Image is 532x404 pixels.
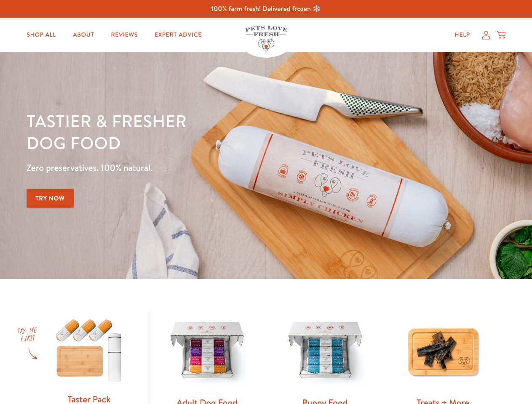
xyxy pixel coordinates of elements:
a: Reviews [104,27,144,43]
a: Expert Advice [148,27,209,43]
a: About [66,27,101,43]
a: Help [448,27,477,43]
h1: Tastier & fresher dog food [27,110,346,154]
a: Shop All [20,27,63,43]
a: Try Now [27,189,74,208]
img: Pets Love Fresh [245,26,287,51]
p: Zero preservatives. 100% natural. [27,160,346,175]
